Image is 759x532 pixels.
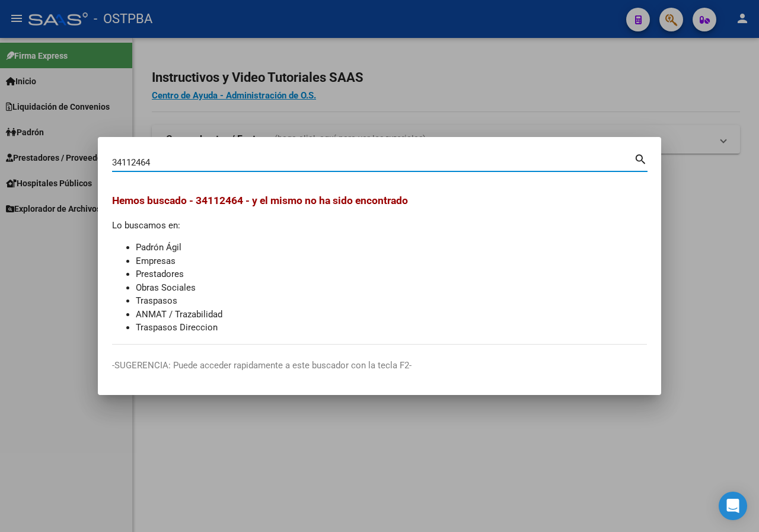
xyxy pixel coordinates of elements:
[112,195,408,206] span: Hemos buscado - 34112464 - y el mismo no ha sido encontrado
[136,281,647,295] li: Obras Sociales
[136,254,647,268] li: Empresas
[136,294,647,308] li: Traspasos
[136,241,647,254] li: Padrón Ágil
[112,193,647,335] div: Lo buscamos en:
[136,321,647,335] li: Traspasos Direccion
[719,492,747,520] div: Open Intercom Messenger
[112,359,647,372] p: -SUGERENCIA: Puede acceder rapidamente a este buscador con la tecla F2-
[136,308,647,321] li: ANMAT / Trazabilidad
[136,267,647,281] li: Prestadores
[634,151,648,165] mat-icon: search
